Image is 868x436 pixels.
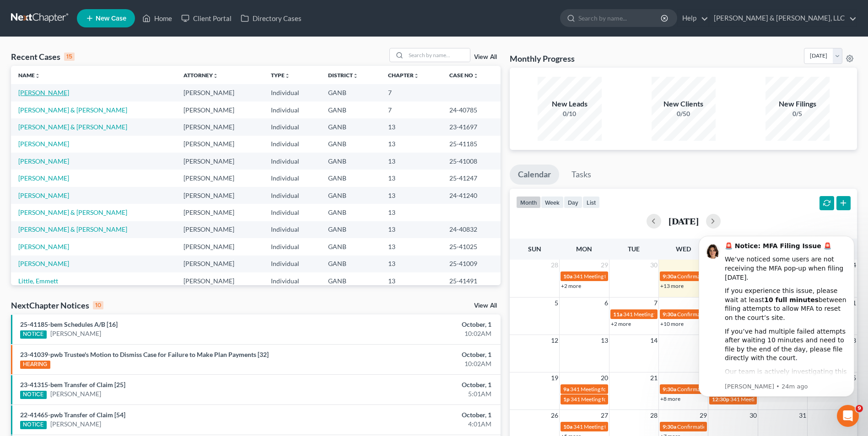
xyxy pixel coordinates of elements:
[442,170,501,186] td: 25-41247
[321,101,381,118] td: GANB
[442,153,501,170] td: 25-41008
[321,136,381,153] td: GANB
[685,228,868,402] iframe: Intercom notifications message
[11,300,103,311] div: NextChapter Notices
[663,386,676,393] span: 9:30a
[798,410,807,421] span: 31
[176,238,264,255] td: [PERSON_NAME]
[176,204,264,221] td: [PERSON_NAME]
[18,157,69,165] a: [PERSON_NAME]
[176,272,264,289] td: [PERSON_NAME]
[177,10,236,27] a: Client Portal
[264,153,321,170] td: Individual
[321,238,381,255] td: GANB
[264,118,321,135] td: Individual
[474,54,497,60] a: View All
[570,386,652,393] span: 341 Meeting for [PERSON_NAME]
[516,196,541,208] button: month
[766,109,830,118] div: 0/5
[340,359,491,368] div: 10:02AM
[564,196,582,208] button: day
[264,101,321,118] td: Individual
[176,101,264,118] td: [PERSON_NAME]
[18,174,69,182] a: [PERSON_NAME]
[285,73,290,79] i: unfold_more
[20,421,47,429] div: NOTICE
[442,255,501,272] td: 25-41009
[677,423,782,430] span: Confirmation Hearing for [PERSON_NAME]
[176,136,264,153] td: [PERSON_NAME]
[264,187,321,204] td: Individual
[321,187,381,204] td: GANB
[176,170,264,186] td: [PERSON_NAME]
[749,410,758,421] span: 30
[321,118,381,135] td: GANB
[550,410,559,421] span: 26
[663,273,676,280] span: 9:30a
[663,311,676,318] span: 9:30a
[538,99,602,109] div: New Leads
[18,89,69,96] a: [PERSON_NAME]
[573,423,656,430] span: 341 Meeting for [PERSON_NAME]
[264,170,321,186] td: Individual
[20,330,47,339] div: NOTICE
[340,350,491,359] div: October, 1
[340,329,491,338] div: 10:02AM
[176,221,264,238] td: [PERSON_NAME]
[50,420,101,429] a: [PERSON_NAME]
[663,423,676,430] span: 9:30a
[414,73,419,79] i: unfold_more
[236,10,306,27] a: Directory Cases
[660,320,684,327] a: +10 more
[381,255,442,272] td: 13
[18,123,127,131] a: [PERSON_NAME] & [PERSON_NAME]
[18,72,40,79] a: Nameunfold_more
[677,386,782,393] span: Confirmation Hearing for [PERSON_NAME]
[563,273,572,280] span: 10a
[600,335,609,346] span: 13
[18,277,58,285] a: Little, Emmett
[510,165,559,185] a: Calendar
[264,272,321,289] td: Individual
[18,106,127,114] a: [PERSON_NAME] & [PERSON_NAME]
[18,191,69,199] a: [PERSON_NAME]
[473,73,479,79] i: unfold_more
[96,15,126,22] span: New Case
[649,372,658,383] span: 21
[340,389,491,399] div: 5:01AM
[709,10,857,27] a: [PERSON_NAME] & [PERSON_NAME], LLC
[321,204,381,221] td: GANB
[600,410,609,421] span: 27
[340,420,491,429] div: 4:01AM
[677,311,782,318] span: Confirmation Hearing for [PERSON_NAME]
[538,109,602,118] div: 0/10
[442,136,501,153] td: 25-41185
[381,187,442,204] td: 13
[381,221,442,238] td: 13
[264,221,321,238] td: Individual
[649,410,658,421] span: 28
[381,84,442,101] td: 7
[321,221,381,238] td: GANB
[264,136,321,153] td: Individual
[381,101,442,118] td: 7
[474,303,497,309] a: View All
[563,386,569,393] span: 9a
[18,140,69,148] a: [PERSON_NAME]
[176,153,264,170] td: [PERSON_NAME]
[578,10,662,27] input: Search by name...
[18,208,127,216] a: [PERSON_NAME] & [PERSON_NAME]
[554,298,559,308] span: 5
[541,196,564,208] button: week
[340,410,491,420] div: October, 1
[20,381,125,388] a: 23-41315-bem Transfer of Claim [25]
[340,380,491,389] div: October, 1
[353,73,358,79] i: unfold_more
